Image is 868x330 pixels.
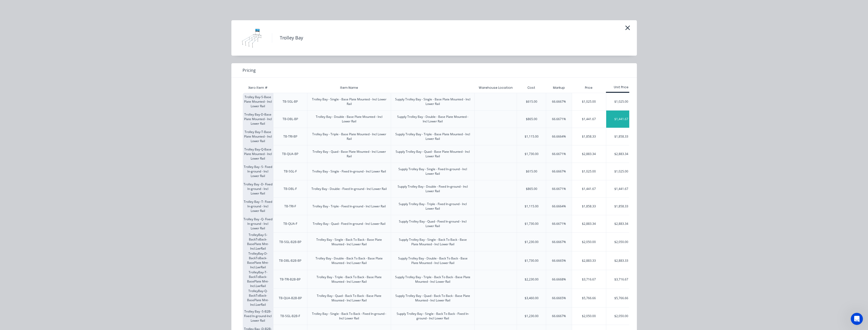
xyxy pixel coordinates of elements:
div: TB-QUA-F [283,222,297,226]
div: $1,730.00 [525,222,539,226]
div: Trolley Bay - Triple - Fixed In-ground - Incl Lower Rail [312,204,386,209]
div: Trolley Bay -T- Fixed In-ground - Incl Lower Rail [243,197,273,215]
div: Trolley Bay -D- Fixed In-ground - Incl Lower Rail [243,180,273,197]
div: Trolley Bay - Double - Base Plate Mounted - Incl Lower Rail [311,115,387,124]
div: Supply Trolley Bay - Quad - Back To Back - Base Plate Mounted - Incl Lower Rail [395,294,470,303]
div: 66.6667% [552,99,566,104]
div: $2,883.34 [606,145,637,163]
div: TB-DBL-F [284,187,297,191]
div: $1,230.00 [525,240,539,244]
div: 66.6664% [552,134,566,139]
div: $2,230.00 [525,277,539,282]
div: $1,230.00 [525,314,539,318]
img: Trolley Bay [239,25,264,51]
div: TB-SGL-F [284,169,297,174]
div: 66.6671% [552,117,566,121]
div: Trolley Bay-S-Base Plate Mounted - Incl Lower Rail [243,93,273,110]
div: $1,858.33 [572,198,606,215]
div: TB-SGL-B2B-F [280,314,300,318]
div: Supply Trolley Bay - Double - Base Plate Mounted - Incl Lower Rail [395,115,470,124]
div: $1,441.67 [606,180,637,197]
div: $1,441.67 [606,111,637,128]
div: Trolley Bay-Q-Base Plate Mounted - Incl Lower Rail [243,145,273,163]
div: TB-TRI-BP [283,134,297,139]
div: $1,115.00 [525,204,539,209]
div: Supply Trolley Bay - Quad - Fixed In-ground - Incl Lower Rail [395,219,470,228]
div: $3,716.67 [606,270,637,289]
div: Trolley Bay -Q- Fixed In-ground - Incl Lower Rail [243,215,273,232]
div: $5,766.66 [572,289,606,307]
div: 66.6665% [552,258,566,263]
div: $1,441.67 [572,180,606,197]
div: Unit Price [606,85,637,90]
div: TB-QUA-BP [282,152,298,156]
div: TrolleyBay-D-BackToBack-BasePlate Mnt-Incl.LwrRail [243,251,273,270]
div: Item Name [336,81,362,94]
div: $2,883.34 [572,145,606,163]
span: Pricing [243,67,256,73]
div: Warehouse Location [475,81,517,94]
div: 66.6667% [552,169,566,174]
div: Trolley Bay -S-B2B-Fixed In-ground-Incl Lower Rail [243,307,273,325]
div: $865.00 [526,117,537,121]
div: Supply Trolley Bay - Single - Back To Back - Fixed In-ground - Incl Lower Rail [395,312,470,321]
div: $1,441.67 [572,111,606,128]
div: Trolley Bay - Single - Back To Back - Fixed In-ground - Incl Lower Rail [311,312,387,321]
div: TB-DBL-BP [283,117,298,121]
div: TB-DBL-B2B-BP [279,258,301,263]
div: $1,025.00 [572,93,606,110]
div: Trolley Bay - Single - Fixed In-ground - Incl Lower Rail [312,169,386,174]
div: Supply Trolley Bay - Single - Fixed In-ground - Incl Lower Rail [395,167,470,176]
div: Supply Trolley Bay - Quad - Base Plate Mounted - Incl Lower Rail [395,149,470,159]
div: TrolleyBay-S-BackToBack-BasePlate Mnt-Incl.LwrRail [243,232,273,251]
div: Supply Trolley Bay - Double - Back To Back - Base Plate Mounted - Incl Lower Rail [395,256,470,265]
div: Trolley Bay - Quad - Back To Back - Base Plate Mounted - Incl Lower Rail [311,294,387,303]
div: $2,883.33 [606,251,637,270]
div: $1,858.33 [606,128,637,145]
div: Trolley Bay - Double - Back To Back - Base Plate Mounted - Incl Lower Rail [311,256,387,265]
div: Trolley Bay -S- Fixed In-ground - Incl Lower Rail [243,163,273,180]
div: $2,050.00 [606,233,637,251]
h4: Trolley Bay [272,33,311,43]
div: $2,050.00 [606,307,637,325]
div: Trolley Bay-D-Base Plate Mounted - Incl Lower Rail [243,110,273,128]
div: TrolleyBay-Q-BackToBack-BasePlate Mnt-Incl.LwrRail [243,289,273,307]
div: Cost [517,83,546,93]
div: 66.6664% [552,204,566,209]
div: TrolleyBay-T-BackToBack-BasePlate Mnt-Incl.LwrRail [243,270,273,289]
div: Trolley Bay - Quad - Fixed In-ground - Incl Lower Rail [313,222,385,226]
div: TB-SGL-BP [283,99,298,104]
div: $1,025.00 [572,163,606,180]
div: Xero Item # [243,83,273,93]
iframe: Intercom live chat [851,313,863,325]
div: $2,050.00 [572,307,606,325]
div: $2,883.33 [572,251,606,270]
div: Supply Trolley Bay - Single - Base Plate Mounted - Incl Lower Rail [395,97,470,106]
div: $2,883.34 [606,215,637,232]
div: Supply Trolley Bay - Double - Fixed In-ground - Incl Lower Rail [395,184,470,193]
div: Trolley Bay - Triple - Base Plate Mounted - Incl Lower Rail [311,132,387,141]
div: Price [572,83,606,93]
div: Trolley Bay - Quad - Base Plate Mounted - Incl Lower Rail [311,149,387,159]
div: 66.6668% [552,277,566,282]
div: $3,716.67 [572,270,606,289]
div: 66.6671% [552,222,566,226]
div: $1,858.33 [606,198,637,215]
div: $1,858.33 [572,128,606,145]
div: TB-SGL-B2B-BP [279,240,301,244]
div: $615.00 [526,169,537,174]
div: 66.6667% [552,314,566,318]
div: Trolley Bay - Single - Base Plate Mounted - Incl Lower Rail [311,97,387,106]
div: $5,766.66 [606,289,637,307]
div: 66.6665% [552,296,566,300]
div: 66.6671% [552,152,566,156]
div: $1,025.00 [606,163,637,180]
div: $1,115.00 [525,134,539,139]
div: Supply Trolley Bay - Single - Back To Back - Base Plate Mounted - Incl Lower Rail [395,237,470,247]
div: $2,050.00 [572,233,606,251]
div: Supply Trolley Bay - Triple - Base Plate Mounted - Incl Lower Rail [395,132,470,141]
div: $1,730.00 [525,152,539,156]
div: 66.6671% [552,187,566,191]
div: TB-QUA-B2B-BP [279,296,302,300]
div: Supply Trolley Bay - Triple - Back To Back - Base Plate Mounted - Incl Lower Rail [395,275,470,284]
